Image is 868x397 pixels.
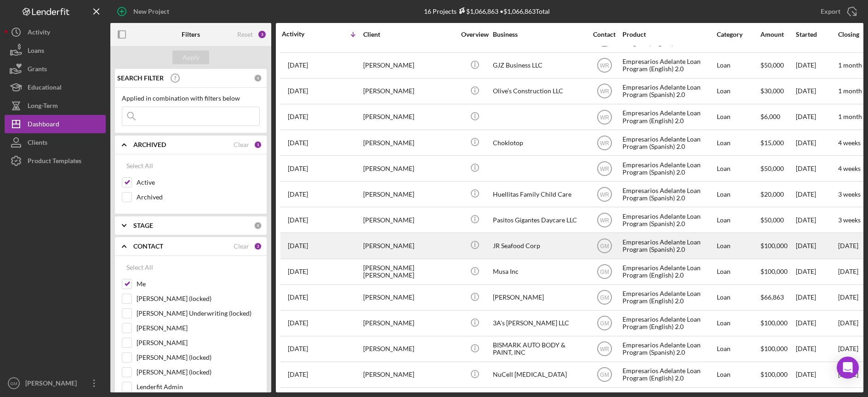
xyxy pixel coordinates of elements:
time: 2025-08-08 15:22 [288,294,308,301]
div: Long-Term [28,96,58,117]
label: [PERSON_NAME] [137,323,260,333]
div: Empresarios Adelante Loan Program (Spanish) 2.0 [622,337,714,361]
div: [PERSON_NAME] [PERSON_NAME] [363,260,455,284]
span: $50,000 [760,61,784,69]
div: [PERSON_NAME] [363,208,455,232]
div: Client [363,31,455,38]
span: $100,000 [760,345,788,352]
div: [PERSON_NAME] [363,79,455,103]
div: Loan [717,337,759,361]
div: [DATE] [796,363,837,387]
label: Archived [137,193,260,202]
span: $100,000 [760,319,788,327]
div: [DATE] [796,130,837,155]
button: Clients [5,133,106,152]
time: [DATE] [838,267,858,275]
label: [PERSON_NAME] (locked) [137,368,260,377]
button: New Project [110,2,178,21]
label: Active [137,178,260,187]
time: [DATE] [838,293,858,301]
div: [DATE] [796,208,837,232]
div: [DATE] [796,53,837,78]
button: Select All [122,157,158,175]
div: Clear [234,141,249,148]
div: [DATE] [796,233,837,258]
span: $50,000 [760,164,784,172]
time: 1 month [838,113,862,120]
button: GM[PERSON_NAME] [5,374,106,392]
label: Me [137,279,260,289]
time: [DATE] [838,345,858,352]
div: Choklotop [493,130,585,155]
div: [PERSON_NAME] [363,337,455,361]
time: 2025-09-14 21:23 [288,216,308,224]
div: Loan [717,260,759,284]
div: Loan [717,208,759,232]
text: WR [600,88,609,95]
text: WR [600,165,609,172]
div: Loan [717,285,759,310]
div: Loans [28,41,44,62]
div: [PERSON_NAME] [363,53,455,78]
button: Product Templates [5,152,106,170]
time: 2025-09-22 18:07 [288,139,308,147]
div: NuCell [MEDICAL_DATA] [493,363,585,387]
span: $100,000 [760,370,788,378]
span: $100,000 [760,267,788,275]
div: 3 [257,30,267,39]
button: Activity [5,23,106,41]
div: Loan [717,79,759,103]
div: [DATE] [796,311,837,335]
div: 16 Projects • $1,066,863 Total [424,7,550,15]
button: Export [811,2,863,21]
div: [PERSON_NAME] [363,130,455,155]
time: 2025-09-30 16:53 [288,87,308,95]
div: Empresarios Adelante Loan Program (English) 2.0 [622,311,714,335]
label: [PERSON_NAME] (locked) [137,353,260,362]
time: [DATE] [838,319,858,327]
div: Loan [717,156,759,181]
label: Lenderfit Admin [137,382,260,391]
div: Overview [457,31,492,38]
b: Filters [182,31,200,38]
a: Long-Term [5,96,106,115]
button: Educational [5,78,106,96]
div: [DATE] [796,79,837,103]
b: SEARCH FILTER [117,74,164,82]
time: 2025-07-21 02:22 [288,345,308,352]
div: Grants [28,60,47,80]
time: 1 month [838,87,862,95]
time: 3 weeks [838,216,861,224]
span: $30,000 [760,87,784,95]
div: Empresarios Adelante Loan Program (Spanish) 2.0 [622,130,714,155]
span: $20,000 [760,190,784,198]
b: CONTACT [133,243,163,250]
div: [PERSON_NAME] [363,182,455,206]
div: Dashboard [28,115,59,136]
time: 2025-09-29 23:53 [288,113,308,120]
text: GM [600,243,609,250]
div: 3A's [PERSON_NAME] LLC [493,311,585,335]
text: WR [600,140,609,146]
div: New Project [133,2,169,21]
div: Empresarios Adelante Loan Program (English) 2.0 [622,285,714,310]
div: [PERSON_NAME] [363,363,455,387]
div: Category [717,31,759,38]
div: Empresarios Adelante Loan Program (Spanish) 2.0 [622,182,714,206]
div: Empresarios Adelante Loan Program (Spanish) 2.0 [622,208,714,232]
div: Reset [237,31,253,38]
div: BISMARK AUTO BODY & PAINT, INC [493,337,585,361]
button: Grants [5,60,106,78]
div: Activity [28,23,50,44]
time: 2025-09-30 21:05 [288,62,308,69]
div: Musa Inc [493,260,585,284]
label: [PERSON_NAME] [137,338,260,347]
div: Contact [587,31,622,38]
div: [PERSON_NAME] [363,311,455,335]
div: Applied in combination with filters below [122,95,260,102]
div: [PERSON_NAME] [363,233,455,258]
div: [DATE] [796,337,837,361]
div: [DATE] [796,260,837,284]
div: Activity [282,30,322,38]
div: Select All [126,157,153,175]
